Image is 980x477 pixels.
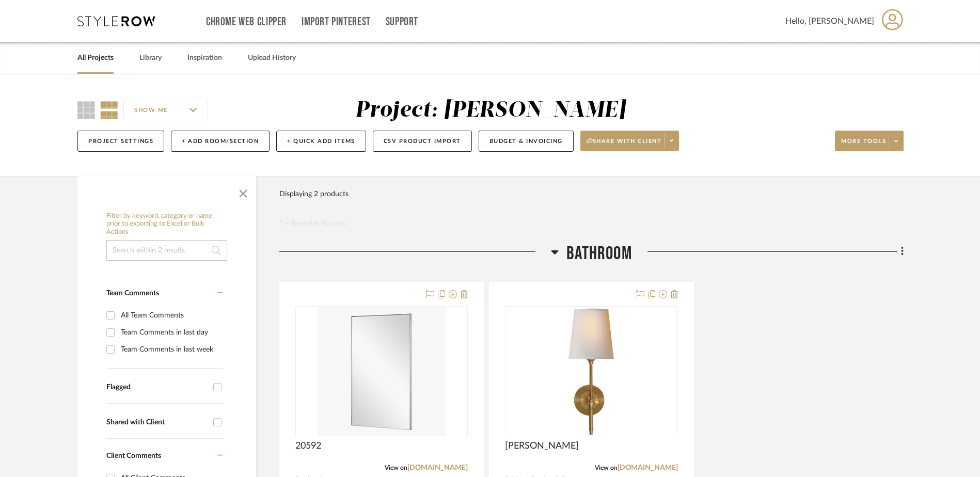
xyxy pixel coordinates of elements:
[77,131,164,152] button: Project Settings
[595,465,618,471] span: View on
[407,464,468,471] a: [DOMAIN_NAME]
[373,131,472,152] button: CSV Product Import
[295,440,321,452] span: 20592
[279,184,349,204] div: Displaying 2 products
[355,100,626,121] div: Project: [PERSON_NAME]
[580,131,679,151] button: Share with client
[77,51,114,65] a: All Projects
[386,18,418,26] a: Support
[187,51,222,65] a: Inspiration
[841,137,886,153] span: More tools
[206,18,287,26] a: Chrome Web Clipper
[121,324,220,341] div: Team Comments in last day
[106,452,161,459] span: Client Comments
[279,217,346,230] button: Reorder Rooms
[291,217,346,230] span: Reorder Rooms
[566,243,632,265] span: Bathroom
[121,307,220,324] div: All Team Comments
[233,181,254,202] button: Close
[106,418,208,427] div: Shared with Client
[385,465,407,471] span: View on
[835,131,904,151] button: More tools
[276,131,366,152] button: + Quick Add Items
[587,137,662,153] span: Share with client
[106,212,227,236] h6: Filter by keyword, category or name prior to exporting to Excel or Bulk Actions
[296,307,467,437] div: 0
[505,440,579,452] span: [PERSON_NAME]
[317,307,446,436] img: 20592
[527,307,656,436] img: Bryant Sconce
[302,18,371,26] a: Import Pinterest
[479,131,574,152] button: Budget & Invoicing
[171,131,270,152] button: + Add Room/Section
[785,15,874,27] span: Hello, [PERSON_NAME]
[121,341,220,358] div: Team Comments in last week
[106,290,159,297] span: Team Comments
[106,240,227,261] input: Search within 2 results
[248,51,296,65] a: Upload History
[106,383,208,392] div: Flagged
[618,464,678,471] a: [DOMAIN_NAME]
[139,51,162,65] a: Library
